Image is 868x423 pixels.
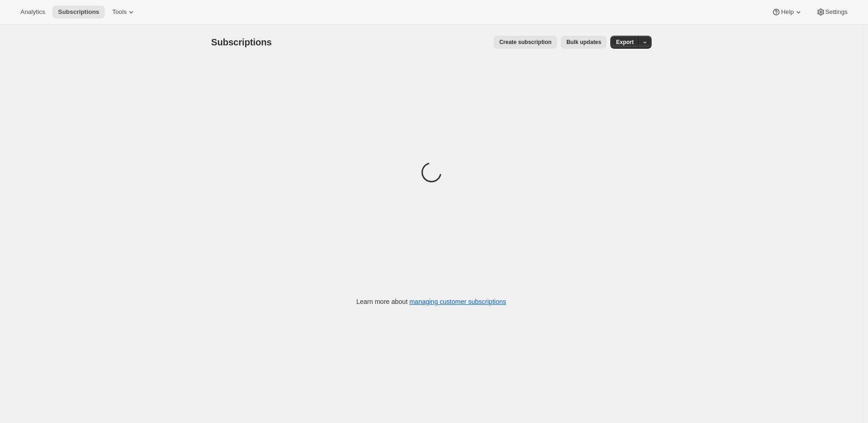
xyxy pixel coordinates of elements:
span: Subscriptions [211,37,272,47]
span: Help [781,8,793,16]
button: Export [610,36,639,49]
button: Create subscription [494,36,557,49]
button: Bulk updates [561,36,607,49]
span: Export [616,38,634,46]
span: Subscriptions [58,8,99,16]
span: Settings [825,8,848,16]
button: Help [766,6,808,19]
span: Tools [112,8,127,16]
span: Create subscription [499,38,551,46]
button: Analytics [15,6,51,19]
span: Bulk updates [566,38,601,46]
button: Tools [107,6,141,19]
button: Settings [811,6,853,19]
span: Analytics [20,8,45,16]
p: Learn more about [356,297,506,306]
a: managing customer subscriptions [409,298,506,305]
button: Subscriptions [52,6,105,19]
